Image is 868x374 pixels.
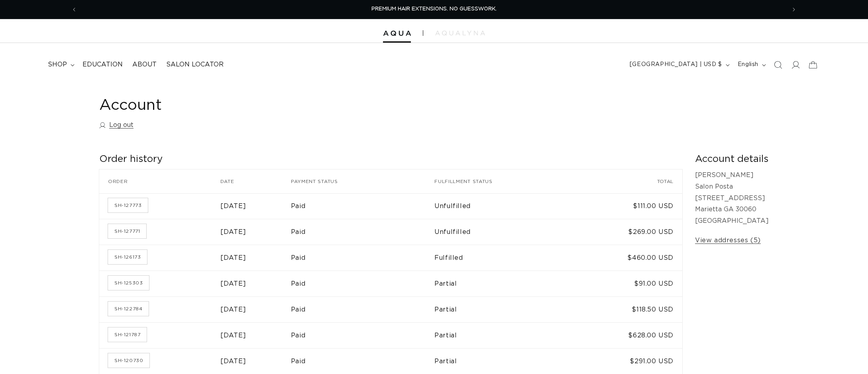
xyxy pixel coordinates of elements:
td: Partial [434,348,570,374]
a: Order number SH-122784 [108,302,149,316]
time: [DATE] [220,306,246,313]
td: $91.00 USD [571,271,682,296]
img: aqualyna.com [435,31,485,35]
td: $269.00 USD [571,219,682,245]
button: Previous announcement [65,2,83,17]
th: Total [571,169,682,193]
summary: Search [769,56,787,74]
h2: Order history [99,153,682,166]
td: $291.00 USD [571,348,682,374]
a: Order number SH-121787 [108,327,147,342]
time: [DATE] [220,229,246,235]
td: $460.00 USD [571,245,682,271]
span: English [738,60,758,69]
a: Education [78,56,128,74]
td: Paid [291,322,434,348]
a: View addresses (5) [695,235,761,246]
td: Paid [291,348,434,374]
a: Order number SH-127771 [108,224,146,238]
td: Paid [291,245,434,271]
a: Order number SH-125303 [108,276,149,290]
time: [DATE] [220,332,246,339]
td: Fulfilled [434,245,570,271]
button: Next announcement [785,2,803,17]
td: Unfulfilled [434,219,570,245]
button: [GEOGRAPHIC_DATA] | USD $ [625,57,733,72]
a: Order number SH-126173 [108,250,147,264]
span: About [132,60,157,69]
td: Paid [291,296,434,322]
time: [DATE] [220,203,246,209]
span: Salon Locator [166,60,224,69]
span: Education [82,60,123,69]
span: shop [48,60,67,69]
a: Salon Locator [161,56,228,74]
td: $628.00 USD [571,322,682,348]
td: $118.50 USD [571,296,682,322]
summary: shop [43,56,78,74]
span: [GEOGRAPHIC_DATA] | USD $ [630,60,722,69]
button: English [733,57,769,72]
td: Partial [434,296,570,322]
td: Paid [291,219,434,245]
th: Payment status [291,169,434,193]
th: Date [220,169,291,193]
a: Order number SH-127773 [108,198,148,212]
a: Order number SH-120730 [108,353,149,368]
h1: Account [99,96,769,115]
time: [DATE] [220,280,246,287]
td: Paid [291,271,434,296]
td: Partial [434,322,570,348]
td: Unfulfilled [434,193,570,219]
a: About [128,56,161,74]
time: [DATE] [220,358,246,364]
a: Log out [99,119,134,131]
td: $111.00 USD [571,193,682,219]
td: Paid [291,193,434,219]
p: [PERSON_NAME] Salon Posta [STREET_ADDRESS] Marietta GA 30060 [GEOGRAPHIC_DATA] [695,169,769,227]
th: Fulfillment status [434,169,570,193]
td: Partial [434,271,570,296]
img: Aqua Hair Extensions [383,31,411,36]
span: PREMIUM HAIR EXTENSIONS. NO GUESSWORK. [371,6,497,12]
time: [DATE] [220,255,246,261]
h2: Account details [695,153,769,166]
th: Order [99,169,220,193]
